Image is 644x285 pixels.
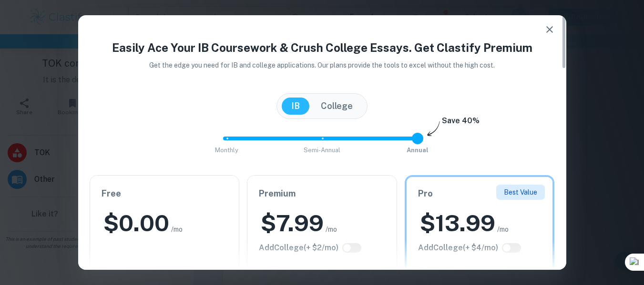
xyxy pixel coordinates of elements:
[311,98,362,115] button: College
[326,224,337,235] span: /mo
[215,147,238,154] span: Monthly
[497,224,509,235] span: /mo
[171,224,183,235] span: /mo
[442,115,480,131] h6: Save 40%
[259,187,385,200] h6: Premium
[90,39,555,56] h4: Easily Ace Your IB Coursework & Crush College Essays. Get Clastify Premium
[504,187,537,197] p: Best Value
[420,208,495,238] h2: $ 13.99
[427,121,440,137] img: subscription-arrow.svg
[407,147,429,154] span: Annual
[103,208,169,238] h2: $ 0.00
[282,98,309,115] button: IB
[261,208,324,238] h2: $ 7.99
[136,60,508,70] p: Get the edge you need for IB and college applications. Our plans provide the tools to excel witho...
[418,187,542,200] h6: Pro
[102,187,228,200] h6: Free
[304,147,340,154] span: Semi-Annual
